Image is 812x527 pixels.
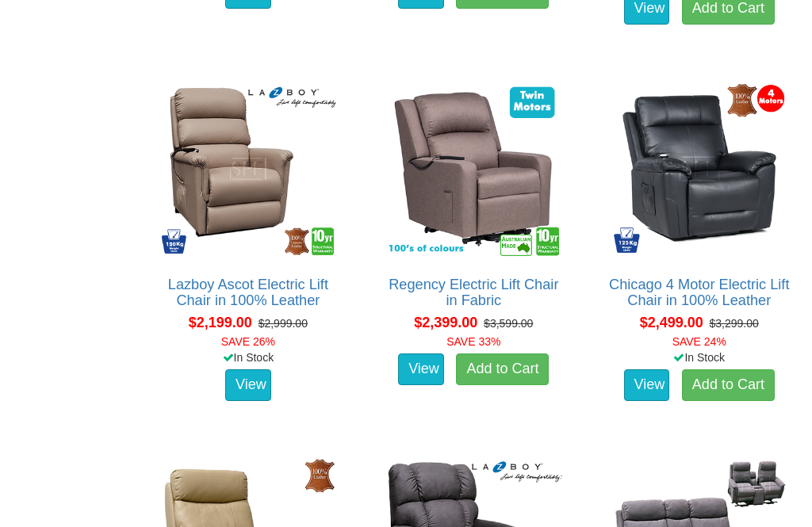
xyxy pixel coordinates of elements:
[389,277,558,308] a: Regency Electric Lift Chair in Fabric
[682,369,775,401] a: Add to Cart
[596,349,803,365] div: In Stock
[414,315,477,330] span: $2,399.00
[710,317,759,330] del: $3,299.00
[398,353,444,385] a: View
[189,315,252,330] span: $2,199.00
[609,277,789,308] a: Chicago 4 Motor Electric Lift Chair in 100% Leather
[607,77,791,261] img: Chicago 4 Motor Electric Lift Chair in 100% Leather
[156,77,340,261] img: Lazboy Ascot Electric Lift Chair in 100% Leather
[484,317,533,330] del: $3,599.00
[221,335,275,348] font: SAVE 26%
[446,335,500,348] font: SAVE 33%
[259,317,308,330] del: $2,999.00
[624,369,670,401] a: View
[225,369,271,401] a: View
[144,349,352,365] div: In Stock
[640,315,703,330] span: $2,499.00
[672,335,726,348] font: SAVE 24%
[168,277,328,308] a: Lazboy Ascot Electric Lift Chair in 100% Leather
[456,353,549,385] a: Add to Cart
[381,77,565,261] img: Regency Electric Lift Chair in Fabric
